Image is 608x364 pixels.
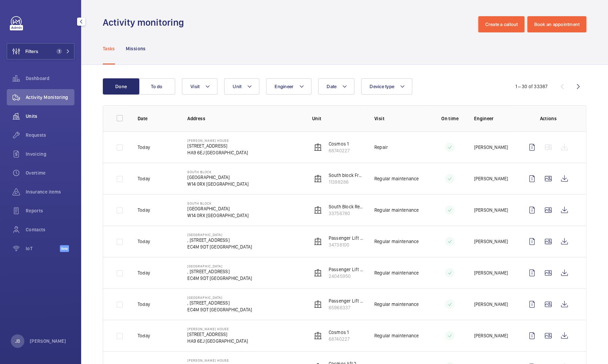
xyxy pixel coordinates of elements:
p: 24045950 [329,273,364,280]
p: [PERSON_NAME] [474,301,508,308]
span: Units [26,113,74,120]
span: Device type [370,84,394,89]
img: elevator.svg [314,269,322,277]
p: Regular maintenance [374,269,419,276]
p: EC4M 9DT [GEOGRAPHIC_DATA] [187,243,252,250]
p: Regular maintenance [374,332,419,339]
p: Today [138,238,150,245]
button: Book an appointment [527,16,586,32]
span: Activity Monitoring [26,94,74,101]
span: Overtime [26,170,74,176]
p: [GEOGRAPHIC_DATA] [187,205,249,212]
span: 1 [56,49,62,54]
button: Unit [224,78,259,95]
p: Passenger Lift Block A [329,266,364,273]
p: South Block [187,170,249,174]
span: Invoicing [26,151,74,157]
p: Engineer [474,115,513,122]
button: Visit [182,78,217,95]
p: Unit [312,115,364,122]
span: Reports [26,207,74,214]
span: Insurance items [26,188,74,195]
p: On time [437,115,463,122]
img: elevator.svg [314,175,322,183]
p: , [STREET_ADDRESS] [187,300,252,306]
button: Engineer [266,78,311,95]
p: W14 0RX [GEOGRAPHIC_DATA] [187,181,249,187]
p: 68740227 [329,336,350,342]
p: EC4M 9DT [GEOGRAPHIC_DATA] [187,275,252,282]
p: Regular maintenance [374,207,419,213]
p: South Block [187,201,249,205]
button: Filters1 [7,43,74,59]
p: , [STREET_ADDRESS] [187,237,252,243]
p: Regular maintenance [374,301,419,308]
p: Repair [374,144,388,151]
p: Passenger Lift Block B [329,235,364,241]
p: 33756780 [329,210,364,217]
span: Contacts [26,226,74,233]
p: [GEOGRAPHIC_DATA] [187,295,252,300]
p: EC4M 9DT [GEOGRAPHIC_DATA] [187,306,252,313]
span: Visit [190,84,200,89]
p: Regular maintenance [374,238,419,245]
p: Today [138,301,150,308]
p: [PERSON_NAME] [474,144,508,151]
p: [PERSON_NAME] [474,332,508,339]
div: 1 – 30 of 33387 [515,83,547,90]
button: Date [318,78,354,95]
span: Dashboard [26,75,74,82]
p: Today [138,269,150,276]
p: Passenger Lift Block C [329,297,364,304]
p: W14 0RX [GEOGRAPHIC_DATA] [187,212,249,219]
p: JB [15,338,20,344]
img: elevator.svg [314,332,322,340]
p: [PERSON_NAME] House [187,358,248,362]
p: [PERSON_NAME] [474,175,508,182]
p: 11398286 [329,179,364,185]
p: [GEOGRAPHIC_DATA] [187,174,249,181]
p: Today [138,175,150,182]
p: 34738100 [329,241,364,248]
p: [PERSON_NAME] [474,207,508,213]
p: [PERSON_NAME] [30,338,66,344]
p: Date [138,115,177,122]
p: , [STREET_ADDRESS] [187,268,252,275]
p: [GEOGRAPHIC_DATA] [187,233,252,237]
p: HA9 6EJ [GEOGRAPHIC_DATA] [187,149,248,156]
p: Tasks [103,45,115,52]
span: Requests [26,132,74,138]
p: Cosmos 1 [329,140,350,147]
img: elevator.svg [314,237,322,245]
span: Engineer [275,84,294,89]
p: Visit [374,115,426,122]
p: Actions [524,115,572,122]
p: 65966337 [329,304,364,311]
p: [PERSON_NAME] [474,269,508,276]
p: South block Front [329,172,364,179]
p: Today [138,207,150,213]
p: [PERSON_NAME] House [187,138,248,142]
span: Date [327,84,336,89]
span: Unit [233,84,241,89]
p: Address [187,115,301,122]
img: elevator.svg [314,300,322,308]
img: elevator.svg [314,206,322,214]
span: Filters [25,48,38,55]
button: Done [103,78,139,95]
img: elevator.svg [314,143,322,151]
p: [STREET_ADDRESS] [187,142,248,149]
p: HA9 6EJ [GEOGRAPHIC_DATA] [187,338,248,344]
p: South Block Rear [329,203,364,210]
span: IoT [26,245,60,252]
h1: Activity monitoring [103,16,188,29]
p: Today [138,332,150,339]
p: 68740227 [329,147,350,154]
p: [STREET_ADDRESS] [187,331,248,338]
span: Beta [60,245,69,252]
p: Regular maintenance [374,175,419,182]
button: Device type [361,78,412,95]
p: [PERSON_NAME] [474,238,508,245]
p: [PERSON_NAME] House [187,327,248,331]
p: Today [138,144,150,151]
